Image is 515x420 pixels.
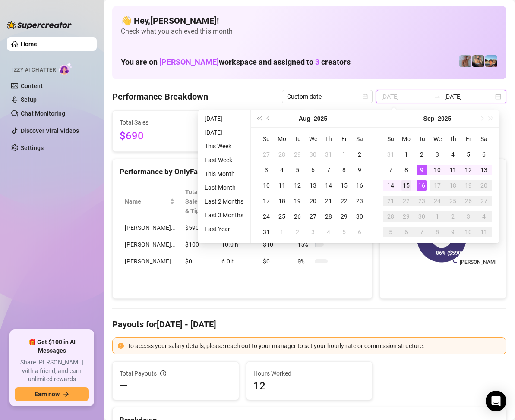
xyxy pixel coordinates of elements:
[59,63,73,75] img: AI Chatter
[430,147,445,162] td: 2025-09-03
[432,165,442,175] div: 10
[63,391,69,397] span: arrow-right
[121,57,351,67] h1: You are on workspace and assigned to creators
[417,149,427,160] div: 2
[434,93,441,100] span: to
[180,236,216,253] td: $100
[290,209,305,224] td: 2025-08-26
[259,147,274,162] td: 2025-07-27
[258,253,293,270] td: $0
[476,131,492,147] th: Sa
[448,196,458,206] div: 25
[336,193,352,209] td: 2025-08-22
[15,338,89,355] span: 🎁 Get $100 in AI Messages
[444,92,493,101] input: End date
[430,209,445,224] td: 2025-10-01
[385,196,396,206] div: 21
[201,113,247,124] li: [DATE]
[308,180,318,191] div: 13
[414,209,430,224] td: 2025-09-30
[463,211,474,222] div: 3
[323,165,334,175] div: 7
[385,165,396,175] div: 7
[383,193,398,209] td: 2025-09-21
[21,127,79,134] a: Discover Viral Videos
[120,369,157,378] span: Total Payouts
[277,165,287,175] div: 4
[120,118,198,127] span: Total Sales
[461,131,476,147] th: Fr
[253,369,366,378] span: Hours Worked
[112,318,506,330] h4: Payouts for [DATE] - [DATE]
[15,387,89,401] button: Earn nowarrow-right
[292,165,303,175] div: 5
[479,180,489,191] div: 20
[354,180,365,191] div: 16
[299,110,310,127] button: Choose a month
[321,131,336,147] th: Th
[398,162,414,178] td: 2025-09-08
[274,131,290,147] th: Mo
[308,196,318,206] div: 20
[259,162,274,178] td: 2025-08-03
[401,196,411,206] div: 22
[21,41,37,47] a: Home
[352,224,367,240] td: 2025-09-06
[414,147,430,162] td: 2025-09-02
[259,193,274,209] td: 2025-08-17
[336,131,352,147] th: Fr
[430,131,445,147] th: We
[287,90,367,103] span: Custom date
[336,178,352,193] td: 2025-08-15
[385,180,396,191] div: 14
[216,253,257,270] td: 6.0 h
[308,165,318,175] div: 6
[430,224,445,240] td: 2025-10-08
[463,149,474,160] div: 5
[398,193,414,209] td: 2025-09-22
[479,211,489,222] div: 4
[339,180,349,191] div: 15
[479,196,489,206] div: 27
[354,211,365,222] div: 30
[323,149,334,160] div: 31
[201,169,247,179] li: This Month
[261,165,272,175] div: 3
[354,196,365,206] div: 23
[21,96,37,103] a: Setup
[401,211,411,222] div: 29
[445,178,461,193] td: 2025-09-18
[201,155,247,165] li: Last Week
[445,162,461,178] td: 2025-09-11
[277,196,287,206] div: 18
[125,197,168,206] span: Name
[292,227,303,237] div: 2
[383,224,398,240] td: 2025-10-05
[323,180,334,191] div: 14
[180,184,216,219] th: Total Sales & Tips
[201,127,247,138] li: [DATE]
[308,211,318,222] div: 27
[401,149,411,160] div: 1
[472,55,484,67] img: George
[321,178,336,193] td: 2025-08-14
[463,180,474,191] div: 19
[290,193,305,209] td: 2025-08-19
[336,162,352,178] td: 2025-08-08
[363,94,368,99] span: calendar
[121,27,498,36] span: Check what you achieved this month
[120,128,198,144] span: $690
[414,178,430,193] td: 2025-09-16
[339,227,349,237] div: 5
[432,180,442,191] div: 17
[352,147,367,162] td: 2025-08-02
[445,147,461,162] td: 2025-09-04
[120,236,180,253] td: [PERSON_NAME]…
[448,149,458,160] div: 4
[414,131,430,147] th: Tu
[321,209,336,224] td: 2025-08-28
[277,211,287,222] div: 25
[7,21,72,29] img: logo-BBDzfeDw.svg
[261,149,272,160] div: 27
[339,196,349,206] div: 22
